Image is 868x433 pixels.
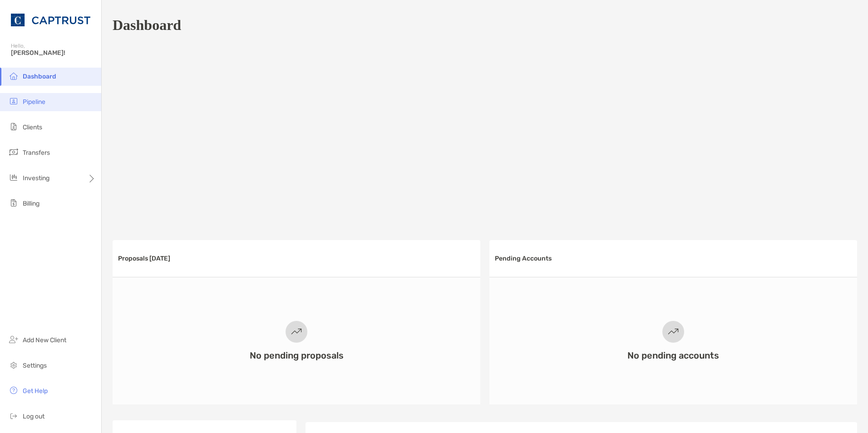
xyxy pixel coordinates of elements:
[23,336,66,344] span: Add New Client
[627,350,719,361] h3: No pending accounts
[8,70,19,81] img: dashboard icon
[23,174,49,182] span: Investing
[23,200,39,207] span: Billing
[11,4,90,36] img: CAPTRUST Logo
[23,413,44,420] span: Log out
[8,96,19,107] img: pipeline icon
[23,98,45,106] span: Pipeline
[495,255,552,262] h3: Pending Accounts
[8,197,19,208] img: billing icon
[11,49,96,57] span: [PERSON_NAME]!
[23,73,56,80] span: Dashboard
[8,334,19,345] img: add_new_client icon
[8,385,19,396] img: get-help icon
[23,362,47,369] span: Settings
[8,410,19,421] img: logout icon
[8,359,19,370] img: settings icon
[113,17,181,34] h1: Dashboard
[23,123,42,131] span: Clients
[250,350,344,361] h3: No pending proposals
[8,147,19,157] img: transfers icon
[118,255,170,262] h3: Proposals [DATE]
[23,149,50,157] span: Transfers
[8,172,19,183] img: investing icon
[23,387,48,395] span: Get Help
[8,121,19,132] img: clients icon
